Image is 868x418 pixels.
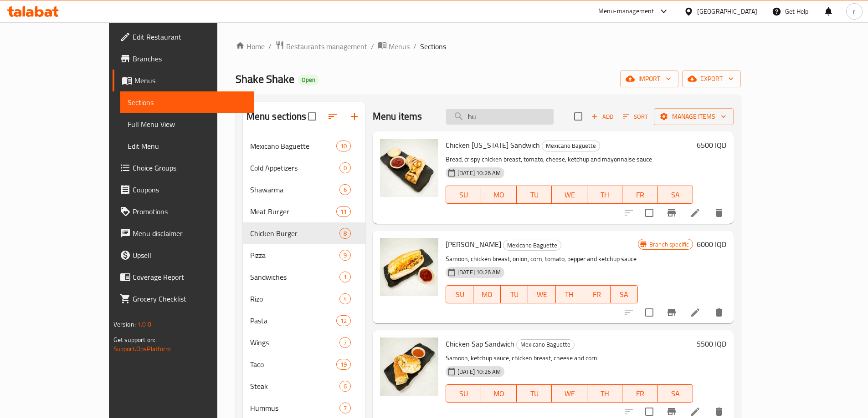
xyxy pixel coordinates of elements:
button: SA [611,285,638,303]
div: Wings [250,337,339,348]
span: SA [662,188,689,201]
a: Coupons [113,179,254,201]
div: Cold Appetizers0 [243,157,365,179]
span: Upsell [133,250,247,261]
span: Edit Menu [128,141,247,151]
div: Chicken Burger8 [243,222,365,244]
p: Samoon, chicken breast, onion, corn, tomato, pepper and ketchup sauce [446,253,638,265]
span: Cold Appetizers [250,162,339,173]
button: WE [552,186,587,204]
a: Menus [378,40,410,52]
button: Branch-specific-item [661,202,683,224]
p: Samoon, ketchup sauce, chicken breast, cheese and corn [446,353,693,364]
a: Upsell [113,244,254,266]
a: Grocery Checklist [113,288,254,310]
span: TU [520,188,548,201]
div: Steak6 [243,375,365,397]
span: TH [560,288,580,301]
span: Sandwiches [250,272,339,282]
li: / [268,41,272,52]
div: items [336,359,351,370]
span: WE [532,288,552,301]
img: Chicken Hawaii Sandwich [380,139,438,197]
button: delete [708,302,730,323]
span: TH [591,188,619,201]
span: export [689,73,734,85]
button: export [682,71,741,87]
span: Add item [588,110,617,124]
span: Select to update [640,303,659,322]
input: search [446,109,554,125]
span: FR [587,288,607,301]
span: Taco [250,359,336,370]
span: Chicken Burger [250,228,339,239]
span: MO [477,288,497,301]
span: Mexicano Baguette [250,141,336,151]
div: Hummus [250,403,339,413]
button: SA [658,186,693,204]
span: 12 [337,317,350,325]
a: Restaurants management [275,40,367,52]
span: 4 [340,295,350,303]
img: Fajita Sandwich [380,238,438,296]
button: WE [552,384,587,403]
a: Branches [113,48,254,70]
div: Mexicano Baguette [503,240,561,251]
div: items [336,206,351,217]
span: Edit Restaurant [133,31,247,42]
button: FR [622,186,657,204]
span: Chicken Sap Sandwich [446,337,514,351]
div: Wings7 [243,332,365,353]
span: Rizo [250,293,339,304]
span: Mexicano Baguette [517,339,574,350]
div: Open [298,75,319,86]
span: TU [504,288,524,301]
a: Edit Menu [120,135,254,157]
div: items [339,272,351,282]
span: 1.0.0 [137,318,151,330]
a: Full Menu View [120,113,254,135]
span: 0 [340,164,350,172]
span: Menu disclaimer [133,228,247,239]
li: / [371,41,374,52]
div: items [336,315,351,326]
button: TH [587,384,622,403]
span: Pizza [250,250,339,261]
h6: 6000 IQD [697,238,726,251]
span: Menus [389,41,410,52]
span: Sections [128,97,247,108]
div: items [339,337,351,348]
span: 1 [340,273,350,282]
span: Manage items [661,111,726,122]
span: 7 [340,404,350,413]
button: TU [501,285,528,303]
span: WE [555,387,583,400]
h6: 5500 IQD [697,337,726,350]
span: Sections [420,41,446,52]
span: Shawarma [250,184,339,195]
button: TU [517,186,552,204]
button: Add [588,110,617,124]
nav: breadcrumb [236,40,741,52]
span: TH [591,387,619,400]
span: SA [614,288,634,301]
div: items [339,381,351,392]
span: SU [450,188,478,201]
span: 7 [340,338,350,347]
a: Menus [113,70,254,91]
span: Steak [250,381,339,392]
span: Sort [623,111,648,122]
p: Bread, crispy chicken breast, tomato, cheese, ketchup and mayonnaise sauce [446,154,693,165]
button: SU [446,384,481,403]
div: Meat Burger11 [243,201,365,222]
div: Menu-management [598,6,654,17]
span: 6 [340,186,350,194]
span: Coverage Report [133,272,247,282]
div: Taco19 [243,353,365,375]
button: TH [587,186,622,204]
span: Get support on: [113,334,155,346]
